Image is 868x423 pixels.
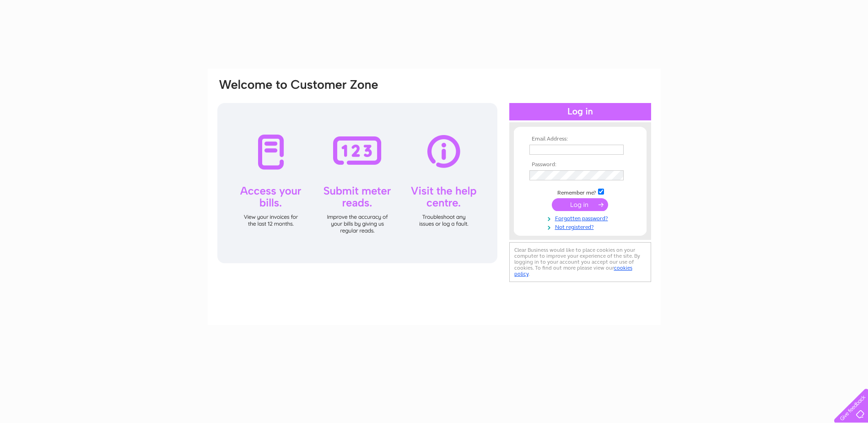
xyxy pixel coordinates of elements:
[514,265,632,277] a: cookies policy
[527,136,633,142] th: Email Address:
[527,187,633,196] td: Remember me?
[552,198,608,211] input: Submit
[527,162,633,168] th: Password:
[529,213,633,222] a: Forgotten password?
[509,242,651,282] div: Clear Business would like to place cookies on your computer to improve your experience of the sit...
[529,222,633,231] a: Not registered?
